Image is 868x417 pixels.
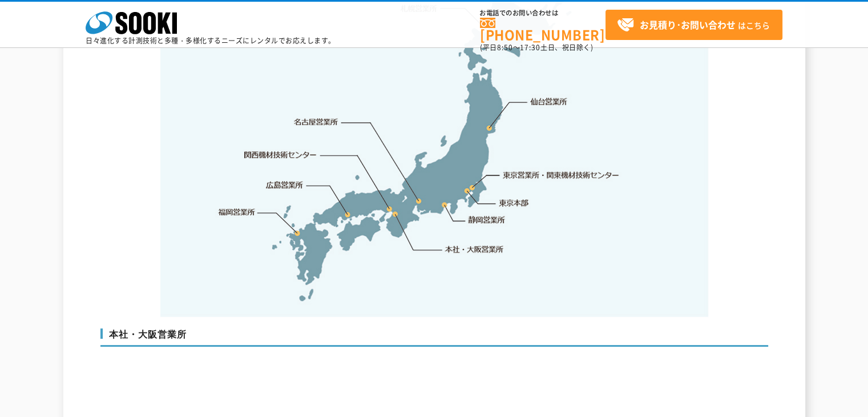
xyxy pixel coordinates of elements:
[480,42,593,53] span: (平日 ～ 土日、祝日除く)
[86,37,336,44] p: 日々進化する計測技術と多種・多様化するニーズにレンタルでお応えします。
[480,18,605,41] a: [PHONE_NUMBER]
[497,42,513,53] span: 8:50
[218,206,255,218] a: 福岡営業所
[100,328,768,347] h3: 本社・大阪営業所
[267,179,304,190] a: 広島営業所
[640,18,736,31] strong: お見積り･お問い合わせ
[617,17,770,34] span: はこちら
[244,149,317,161] a: 関西機材技術センター
[294,117,338,128] a: 名古屋営業所
[520,42,540,53] span: 17:30
[530,96,567,107] a: 仙台営業所
[444,243,504,255] a: 本社・大阪営業所
[605,10,782,40] a: お見積り･お問い合わせはこちら
[499,198,529,209] a: 東京本部
[503,169,620,181] a: 東京営業所・関東機材技術センター
[468,214,505,226] a: 静岡営業所
[480,10,605,17] span: お電話でのお問い合わせは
